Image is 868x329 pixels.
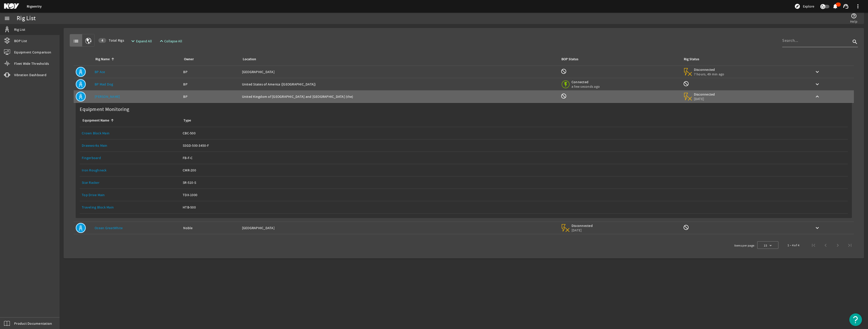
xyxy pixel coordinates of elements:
a: Ocean GreatWhite [95,226,123,230]
mat-icon: BOP Monitoring not available for this rig [561,68,567,74]
mat-icon: list [73,38,79,44]
a: SR-510-S [183,176,846,189]
a: CMR-200 [183,164,846,176]
span: Expand All [136,39,152,44]
mat-icon: Rig Monitoring not available for this rig [683,81,689,87]
div: BOP Status [561,56,578,62]
span: Disconnected [572,223,593,228]
div: Equipment Name [82,118,177,123]
button: Open Resource Center [849,313,862,326]
a: Crown Block Main [82,131,110,135]
a: Traveling Block Main [82,205,114,210]
a: HTB-500 [183,201,846,213]
mat-icon: keyboard_arrow_down [814,69,820,75]
span: 7 hours, 49 min ago [694,72,724,76]
a: TDX-1000 [183,189,846,201]
a: Fingerboard [82,156,101,160]
div: Rig Name [95,56,110,62]
mat-icon: expand_more [130,38,134,44]
div: Rig Name [95,56,177,62]
span: [DATE] [572,228,593,232]
mat-icon: vibration [4,72,10,78]
div: Owner [183,56,236,62]
span: Total Rigs [98,38,124,43]
mat-icon: expand_less [158,38,162,44]
mat-icon: notifications [832,3,838,9]
mat-icon: Rig Monitoring not available for this rig [683,224,689,230]
span: [DATE] [694,97,715,101]
span: a few seconds ago [572,84,600,89]
div: Equipment Name [83,118,109,123]
span: Disconnected [694,67,724,72]
a: Star Racker [82,176,179,189]
a: Top Drive Main [82,189,179,201]
div: 1 – 4 of 4 [788,243,799,248]
div: [GEOGRAPHIC_DATA] [242,225,557,230]
a: Iron Roughneck [82,168,107,172]
a: [PERSON_NAME] [95,94,120,99]
a: Drawworks Main [82,139,179,152]
div: BP [183,69,238,74]
i: search [852,39,858,45]
a: Rigsentry [27,4,42,9]
div: Location [243,56,256,62]
mat-icon: help_outline [851,13,857,19]
a: BP Ace [95,70,105,74]
div: Noble [183,225,238,230]
span: Explore [803,4,814,9]
div: Owner [184,56,194,62]
a: Drawworks Main [82,143,107,148]
span: Connected [572,80,600,84]
div: Rig Status [684,56,699,62]
button: Explore [792,2,816,10]
label: Equipment Monitoring [78,105,131,114]
mat-icon: support_agent [843,3,849,9]
mat-icon: keyboard_arrow_down [814,81,820,87]
span: Equipment Comparison [14,50,51,55]
div: TDX-1000 [183,192,846,197]
div: FB-F-C [183,155,846,160]
div: United Kingdom of [GEOGRAPHIC_DATA] and [GEOGRAPHIC_DATA] (the) [242,94,557,99]
span: Fleet Wide Thresholds [14,61,49,66]
div: Items per page: [734,243,755,248]
a: CBC-500 [183,127,846,139]
span: Help [850,19,857,24]
span: Disconnected [694,92,715,97]
div: Location [242,56,555,62]
mat-icon: explore [794,3,800,9]
div: Type [183,118,844,123]
a: SSGD-500-3450-F [183,139,846,152]
button: Collapse All [156,37,184,46]
a: Top Drive Main [82,193,105,197]
a: Fingerboard [82,152,179,164]
div: BP [183,82,238,87]
div: CBC-500 [183,131,846,136]
span: BOP List [14,38,27,43]
div: HTB-500 [183,205,846,210]
div: CMR-200 [183,168,846,173]
button: more_vert [852,0,864,12]
div: [GEOGRAPHIC_DATA] [242,69,557,74]
mat-icon: keyboard_arrow_down [814,225,820,231]
div: United States of America ([GEOGRAPHIC_DATA]) [242,82,557,87]
span: Vibration Dashboard [14,72,46,77]
span: Collapse All [164,39,182,44]
mat-icon: keyboard_arrow_up [814,94,820,100]
mat-icon: BOP Monitoring not available for this rig [561,93,567,99]
div: SSGD-500-3450-F [183,143,846,148]
span: Product Documentation [14,321,52,326]
span: Rig List [14,27,25,32]
a: Crown Block Main [82,127,179,139]
div: SR-510-S [183,180,846,185]
input: Search... [782,38,851,44]
a: Star Racker [82,180,99,185]
button: Expand All [128,37,154,46]
a: BP Mad Dog [95,82,113,86]
a: Traveling Block Main [82,201,179,213]
a: Iron Roughneck [82,164,179,176]
div: Rig List [17,16,36,21]
mat-icon: menu [4,15,10,21]
div: BP [183,94,238,99]
div: Type [183,118,191,123]
a: FB-F-C [183,152,846,164]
